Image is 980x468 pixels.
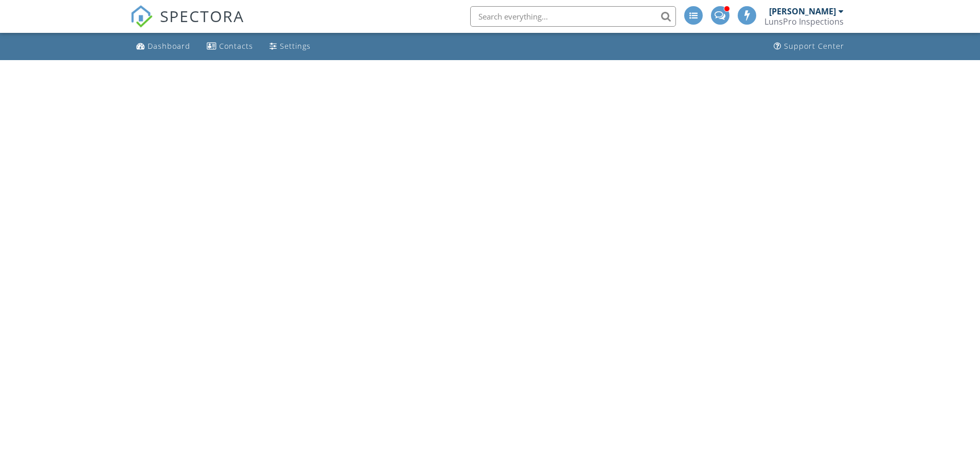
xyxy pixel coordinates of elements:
[770,37,848,56] a: Support Center
[203,37,257,56] a: Contacts
[470,6,676,27] input: Search everything...
[784,41,844,51] div: Support Center
[130,14,244,35] a: SPECTORA
[769,6,836,16] div: [PERSON_NAME]
[160,5,244,27] span: SPECTORA
[219,41,253,51] div: Contacts
[130,5,153,28] img: The Best Home Inspection Software - Spectora
[148,41,190,51] div: Dashboard
[265,37,315,56] a: Settings
[764,16,844,27] div: LunsPro Inspections
[280,41,311,51] div: Settings
[132,37,194,56] a: Dashboard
